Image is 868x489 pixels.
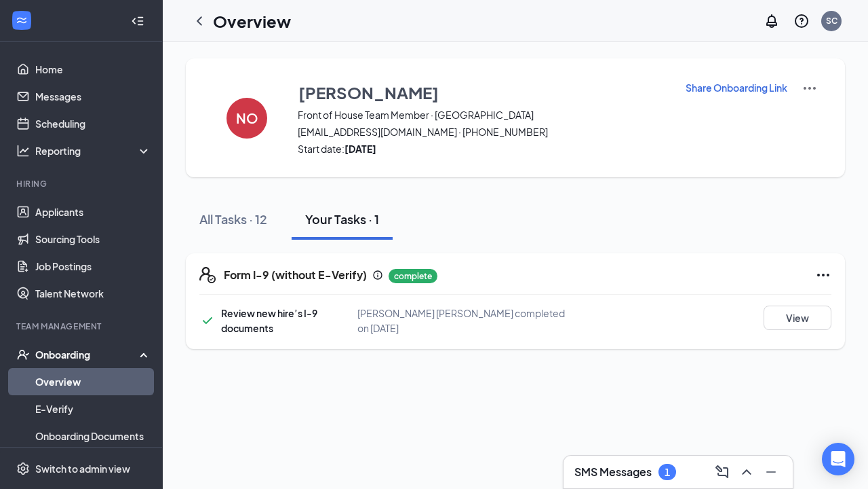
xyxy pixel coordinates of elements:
[35,368,151,395] a: Overview
[35,144,152,158] div: Reporting
[224,268,367,283] h5: Form I-9 (without E-Verify)
[16,348,30,361] svg: UserCheck
[298,81,439,104] h3: [PERSON_NAME]
[298,125,668,139] span: [EMAIL_ADDRESS][DOMAIN_NAME] · [PHONE_NUMBER]
[372,270,383,280] svg: Info
[357,307,565,334] span: [PERSON_NAME] [PERSON_NAME] completed on [DATE]
[35,462,130,475] div: Switch to admin view
[16,321,149,332] div: Team Management
[305,211,379,228] div: Your Tasks · 1
[298,80,668,105] button: [PERSON_NAME]
[15,14,28,27] svg: WorkstreamLogo
[826,15,837,26] div: SC
[16,144,30,158] svg: Analysis
[764,13,780,29] svg: Notifications
[389,269,437,283] p: complete
[35,280,151,307] a: Talent Network
[221,307,317,334] span: Review new hire’s I-9 documents
[793,13,810,29] svg: QuestionInfo
[35,56,151,83] a: Home
[665,467,670,478] div: 1
[714,464,730,480] svg: ComposeMessage
[822,443,854,475] div: Open Intercom Messenger
[16,178,149,189] div: Hiring
[760,461,782,483] button: Minimize
[35,422,151,450] a: Onboarding Documents
[686,81,787,94] p: Share Onboarding Link
[191,13,208,29] svg: ChevronLeft
[35,198,151,225] a: Applicants
[35,253,151,280] a: Job Postings
[213,10,291,33] h1: Overview
[802,80,818,96] img: More Actions
[736,461,757,483] button: ChevronUp
[763,464,779,480] svg: Minimize
[199,312,216,329] svg: Checkmark
[131,14,144,28] svg: Collapse
[35,110,151,137] a: Scheduling
[815,267,831,283] svg: Ellipses
[236,113,258,123] h4: NO
[35,225,151,253] a: Sourcing Tools
[685,80,788,95] button: Share Onboarding Link
[344,143,376,155] strong: [DATE]
[738,464,755,480] svg: ChevronUp
[711,461,733,483] button: ComposeMessage
[199,267,216,283] svg: FormI9EVerifyIcon
[199,211,267,228] div: All Tasks · 12
[764,306,831,330] button: View
[213,80,281,156] button: NO
[35,348,140,361] div: Onboarding
[35,395,151,422] a: E-Verify
[35,83,151,110] a: Messages
[574,465,652,479] h3: SMS Messages
[16,462,30,475] svg: Settings
[298,108,668,122] span: Front of House Team Member · [GEOGRAPHIC_DATA]
[298,142,668,156] span: Start date:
